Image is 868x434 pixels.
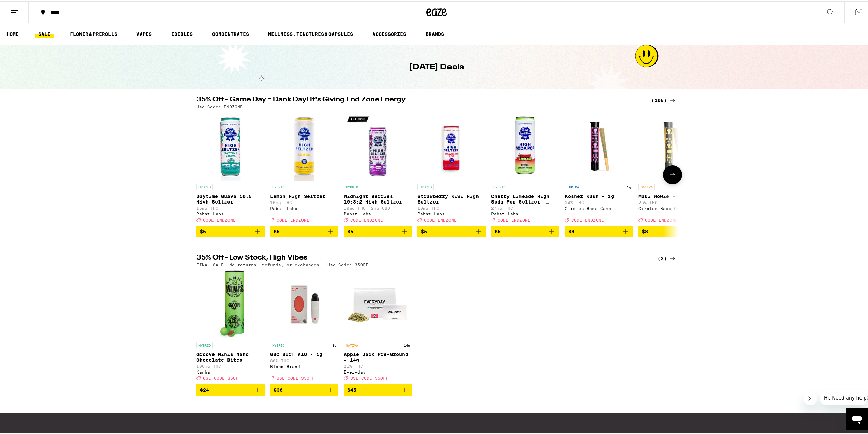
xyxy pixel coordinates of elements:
[35,29,54,37] a: SALE
[495,227,501,233] span: $6
[344,111,412,224] a: Open page for Midnight Berries 10:3:2 High Seltzer from Pabst Labs
[491,205,559,209] p: 27mg THC
[196,103,243,108] p: Use Code: ENDZONE
[196,111,265,179] img: Pabst Labs - Daytime Guava 10:5 High Seltzer
[417,224,486,236] button: Add to bag
[217,269,244,337] img: Kanha - Groove Minis Nano Chocolate Bites
[270,383,338,394] button: Add to bag
[270,269,338,382] a: Open page for GSC Surf AIO - 1g from Bloom Brand
[491,183,507,189] p: HYBRID
[270,111,338,224] a: Open page for Lemon High Seltzer from Pabst Labs
[209,29,252,37] a: CONCENTRATES
[409,60,464,72] h1: [DATE] Deals
[344,383,412,394] button: Add to bag
[565,205,633,209] div: Circles Base Camp
[344,363,412,367] p: 21% THC
[638,199,707,204] p: 25% THC
[196,205,265,209] p: 15mg THC
[344,269,412,337] img: Everyday - Apple Jack Pre-Ground - 14g
[344,205,412,209] p: 10mg THC: 2mg CBD
[638,224,707,236] button: Add to bag
[196,363,265,367] p: 100mg THC
[491,111,559,179] img: Pabst Labs - Cherry Limeade High Soda Pop Seltzer - 25mg
[274,386,283,391] span: $36
[344,341,360,347] p: SATIVA
[565,199,633,204] p: 24% THC
[568,227,574,233] span: $8
[270,357,338,362] p: 80% THC
[625,183,633,189] p: 1g
[651,95,677,103] a: (106)
[196,261,368,266] p: FINAL SALE: No returns, refunds, or exchanges - Use Code: 35OFF
[196,224,265,236] button: Add to bag
[270,183,286,189] p: HYBRID
[571,216,604,221] span: CODE ENDZONE
[638,192,707,198] p: Maui Wowie - 1g
[203,216,236,221] span: CODE ENDZONE
[846,407,868,429] iframe: Button to launch messaging window
[347,386,356,391] span: $45
[638,205,707,209] div: Circles Base Camp
[4,5,49,10] span: Hi. Need any help?
[565,183,581,189] p: INDICA
[330,341,338,347] p: 1g
[270,192,338,198] p: Lemon High Seltzer
[491,192,559,203] p: Cherry Limeade High Soda Pop Seltzer - 25mg
[196,383,265,394] button: Add to bag
[417,192,486,203] p: Strawberry Kiwi High Seltzer
[200,386,209,391] span: $24
[270,363,338,367] div: Bloom Brand
[133,29,155,37] a: VAPES
[265,29,356,37] a: WELLNESS, TINCTURES & CAPSULES
[565,224,633,236] button: Add to bag
[658,253,677,261] a: (3)
[350,375,388,379] span: USE CODE 35OFF
[274,227,280,233] span: $5
[196,192,265,203] p: Daytime Guava 10:5 High Seltzer
[638,183,655,189] p: SATIVA
[422,29,447,37] a: BRANDS
[344,368,412,373] div: Everyday
[196,253,643,261] h2: 35% Off - Low Stock, High Vibes
[270,199,338,204] p: 10mg THC
[638,111,707,224] a: Open page for Maui Wowie - 1g from Circles Base Camp
[369,29,410,37] a: ACCESSORIES
[424,216,457,221] span: CODE ENDZONE
[820,389,868,404] iframe: Message from company
[196,210,265,215] div: Pabst Labs
[277,216,309,221] span: CODE ENDZONE
[196,111,265,224] a: Open page for Daytime Guava 10:5 High Seltzer from Pabst Labs
[270,350,338,356] p: GSC Surf AIO - 1g
[638,111,707,179] img: Circles Base Camp - Maui Wowie - 1g
[344,269,412,382] a: Open page for Apple Jack Pre-Ground - 14g from Everyday
[417,111,486,224] a: Open page for Strawberry Kiwi High Seltzer from Pabst Labs
[344,183,360,189] p: HYBRID
[417,205,486,209] p: 10mg THC
[417,210,486,215] div: Pabst Labs
[642,227,648,233] span: $8
[196,341,213,347] p: HYBRID
[196,368,265,373] div: Kanha
[277,375,315,379] span: USE CODE 35OFF
[804,390,817,404] iframe: Close message
[196,183,213,189] p: HYBRID
[344,192,412,203] p: Midnight Berries 10:3:2 High Seltzer
[344,111,412,179] img: Pabst Labs - Midnight Berries 10:3:2 High Seltzer
[347,227,353,233] span: $5
[344,350,412,361] p: Apple Jack Pre-Ground - 14g
[270,269,338,337] img: Bloom Brand - GSC Surf AIO - 1g
[498,216,530,221] span: CODE ENDZONE
[344,224,412,236] button: Add to bag
[565,111,633,224] a: Open page for Kosher Kush - 1g from Circles Base Camp
[417,111,486,179] img: Pabst Labs - Strawberry Kiwi High Seltzer
[203,375,241,379] span: USE CODE 35OFF
[491,224,559,236] button: Add to bag
[402,341,412,347] p: 14g
[491,210,559,215] div: Pabst Labs
[270,341,286,347] p: HYBRID
[565,111,633,179] img: Circles Base Camp - Kosher Kush - 1g
[270,224,338,236] button: Add to bag
[196,269,265,382] a: Open page for Groove Minis Nano Chocolate Bites from Kanha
